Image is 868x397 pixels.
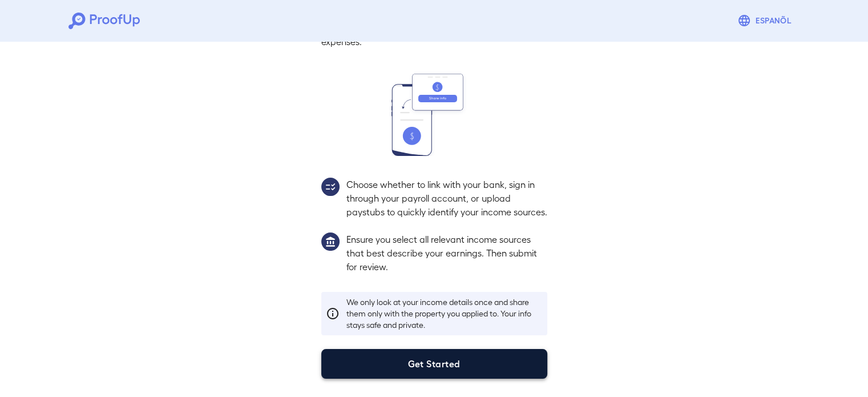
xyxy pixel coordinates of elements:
img: group2.svg [321,178,340,196]
p: Ensure you select all relevant income sources that best describe your earnings. Then submit for r... [346,232,547,274]
p: Choose whether to link with your bank, sign in through your payroll account, or upload paystubs t... [346,178,547,219]
img: group1.svg [321,232,340,251]
button: Espanõl [733,9,800,32]
img: transfer_money.svg [391,74,477,156]
p: We only look at your income details once and share them only with the property you applied to. Yo... [346,296,543,331]
button: Get Started [321,349,547,379]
